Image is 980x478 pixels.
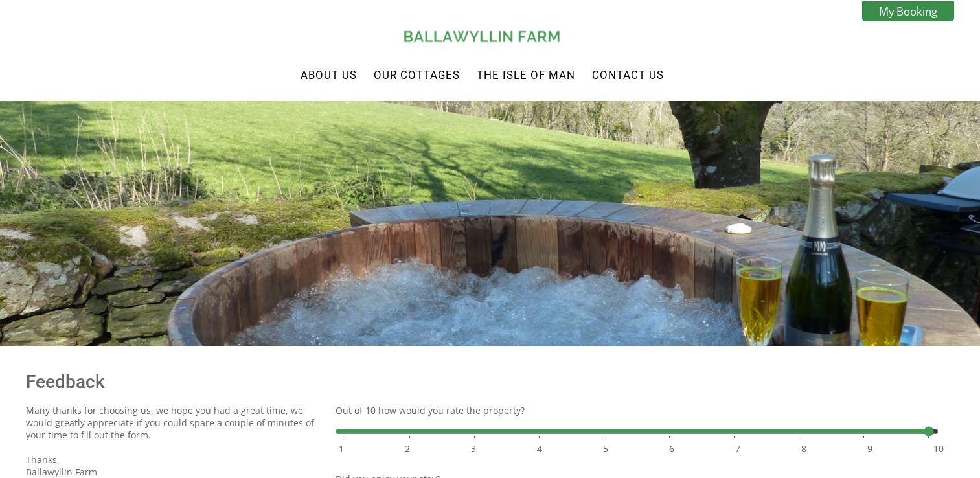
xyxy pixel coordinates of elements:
img: Ballawyllin Farm [402,27,564,45]
p: Many thanks for choosing us, we hope you had a great time, we would greatly appreciate if you cou... [26,404,320,478]
a: About Us [301,69,357,82]
a: Our Cottages [374,69,460,82]
h1: Feedback [26,371,939,393]
a: The Isle of Man [477,69,575,82]
label: Out of 10 how would you rate the property? [336,404,939,416]
a: My Booking [862,1,954,21]
a: Contact Us [592,69,664,82]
